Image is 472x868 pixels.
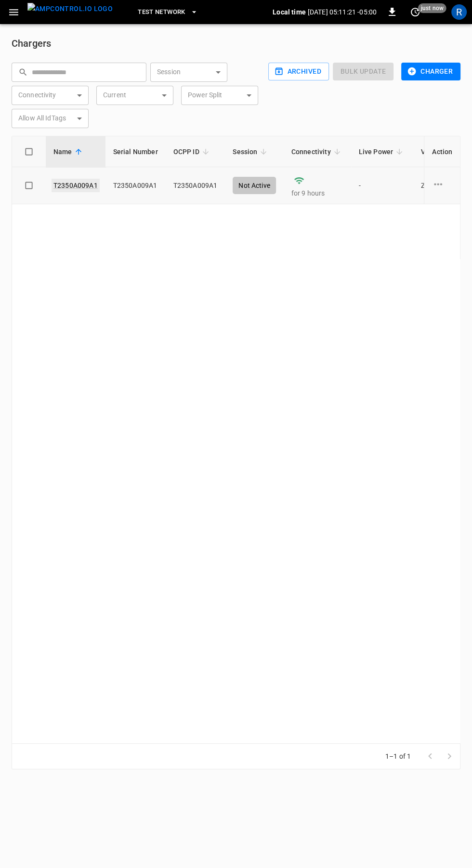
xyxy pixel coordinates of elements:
span: Test Network [138,7,185,18]
p: Local time [273,7,306,17]
button: Test Network [134,3,201,22]
img: ampcontrol.io logo [27,3,113,15]
span: just now [418,3,446,13]
div: Not Active [233,177,276,194]
p: [DATE] 05:11:21 -05:00 [308,7,377,17]
span: Vendor [421,146,456,158]
th: Action [424,136,460,167]
td: Zerova [413,167,464,204]
span: Connectivity [291,146,343,158]
p: 1–1 of 1 [385,751,411,761]
th: Serial Number [105,136,166,167]
h6: Chargers [12,36,460,51]
button: Archived [268,63,329,80]
a: T2350A009A1 [52,179,100,192]
p: for 9 hours [291,188,343,198]
td: - [351,167,414,204]
div: profile-icon [451,4,467,20]
span: Live Power [359,146,406,158]
span: Name [53,146,85,158]
button: Charger [401,63,460,80]
button: set refresh interval [407,4,423,20]
span: OCPP ID [173,146,212,158]
span: Session [233,146,270,158]
td: T2350A009A1 [166,167,225,204]
td: T2350A009A1 [105,167,166,204]
div: charge point options [432,178,452,193]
